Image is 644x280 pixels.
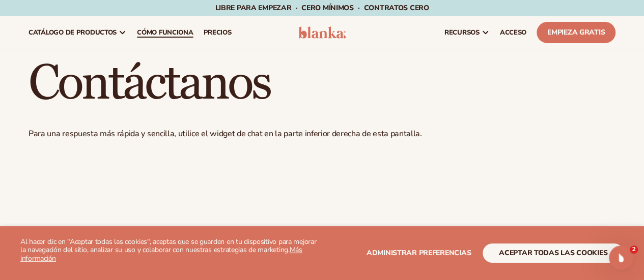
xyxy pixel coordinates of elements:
[499,248,607,258] font: aceptar todas las cookies
[23,16,132,49] a: catálogo de productos
[29,128,422,139] font: Para una respuesta más rápida y sencilla, utilice el widget de chat en la parte inferior derecha ...
[609,245,633,270] iframe: Chat en vivo de Intercom
[301,3,354,13] font: CERO mínimos
[483,243,624,263] button: aceptar todas las cookies
[215,3,291,13] font: Libre para empezar
[137,28,193,37] font: Cómo funciona
[295,3,297,13] font: ·
[358,3,360,13] font: ·
[298,26,346,39] img: logo
[367,248,471,258] font: Administrar preferencias
[20,245,302,263] a: Más información
[444,28,480,37] font: recursos
[495,16,531,49] a: ACCESO
[547,27,605,37] font: Empieza gratis
[439,16,495,49] a: recursos
[537,22,615,43] a: Empieza gratis
[29,28,117,37] font: catálogo de productos
[199,16,237,49] a: precios
[204,28,232,37] font: precios
[367,243,471,263] button: Administrar preferencias
[29,54,270,113] font: Contáctanos
[363,3,429,13] font: Contratos CERO
[20,237,316,255] font: Al hacer clic en "Aceptar todas las cookies", aceptas que se guarden en tu dispositivo para mejor...
[500,28,526,37] font: ACCESO
[632,246,636,253] font: 2
[132,16,198,49] a: Cómo funciona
